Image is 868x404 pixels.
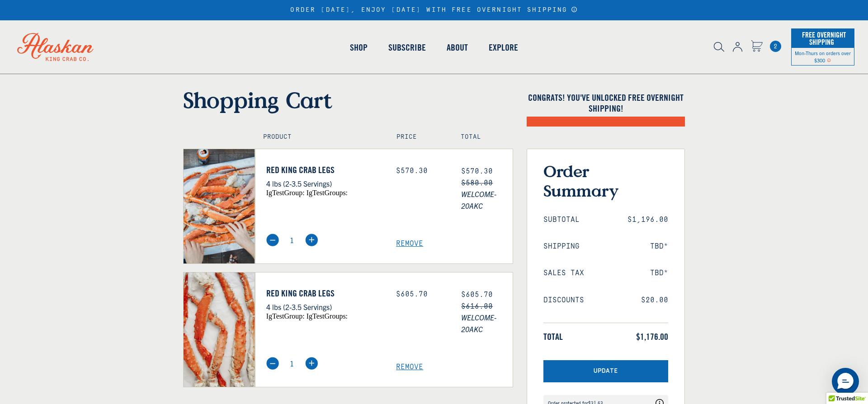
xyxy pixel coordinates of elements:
[396,363,513,371] a: Remove
[461,291,493,299] span: $605.70
[461,179,493,187] s: $580.00
[307,312,348,320] span: igTestGroups:
[543,360,668,382] button: Update
[266,301,383,313] p: 4 lbs (2-3.5 Servings)
[543,161,668,200] h3: Order Summary
[795,50,851,63] span: Mon-Thurs on orders over $300
[266,234,279,246] img: minus
[527,92,685,114] h4: Congrats! You've unlocked FREE OVERNIGHT SHIPPING!
[827,57,831,63] span: Shipping Notice Icon
[832,368,859,395] div: Messenger Dummy Widget
[636,331,668,342] span: $1,176.00
[305,234,318,246] img: plus
[571,6,578,13] a: Announcement Bar Modal
[461,167,493,175] span: $570.30
[714,42,724,52] img: search
[5,20,106,74] img: Alaskan King Crab Co. logo
[641,296,668,305] span: $20.00
[461,133,505,141] h4: Total
[340,22,378,73] a: Shop
[396,167,448,175] div: $570.30
[461,302,493,310] s: $616.00
[396,133,441,141] h4: Price
[290,6,577,14] div: ORDER [DATE], ENJOY [DATE] WITH FREE OVERNIGHT SHIPPING
[266,312,305,320] span: igTestGroup:
[184,272,255,387] img: Red King Crab Legs - 4 lbs (2-3.5 Servings)
[543,216,580,224] span: Subtotal
[436,22,478,73] a: About
[266,357,279,370] img: minus
[266,189,305,197] span: igTestGroup:
[770,41,781,52] a: Cart
[770,41,781,52] span: 2
[478,22,528,73] a: Explore
[396,240,513,248] a: Remove
[461,311,513,335] span: WELCOME-20AKC
[183,87,513,113] h1: Shopping Cart
[543,331,563,342] span: Total
[305,357,318,370] img: plus
[396,290,448,299] div: $605.70
[543,269,584,277] span: Sales Tax
[263,133,377,141] h4: Product
[307,189,348,197] span: igTestGroups:
[461,188,513,211] span: WELCOME-20AKC
[543,242,580,251] span: Shipping
[184,149,255,263] img: Red King Crab Legs - 4 lbs (2-3.5 Servings)
[800,28,846,49] span: Free Overnight Shipping
[378,22,436,73] a: Subscribe
[627,216,668,224] span: $1,196.00
[543,296,584,305] span: Discounts
[594,367,618,375] span: Update
[751,40,763,53] a: Cart
[266,178,383,189] p: 4 lbs (2-3.5 Servings)
[266,288,383,299] a: Red King Crab Legs
[733,42,742,52] img: account
[266,164,383,175] a: Red King Crab Legs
